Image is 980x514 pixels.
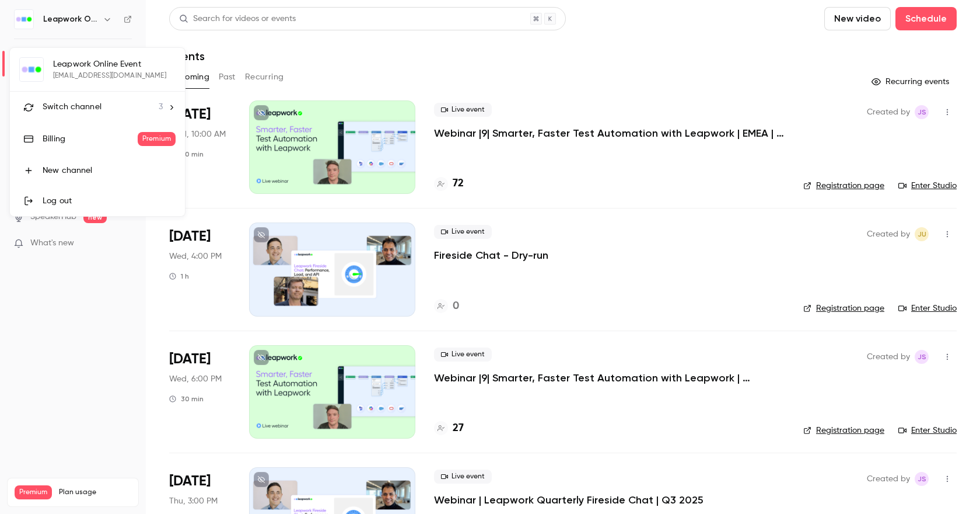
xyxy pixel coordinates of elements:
span: 3 [159,101,163,113]
div: Billing [43,133,138,145]
div: New channel [43,165,176,176]
span: Premium [138,132,176,146]
span: Switch channel [43,101,101,113]
div: Log out [43,195,176,207]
